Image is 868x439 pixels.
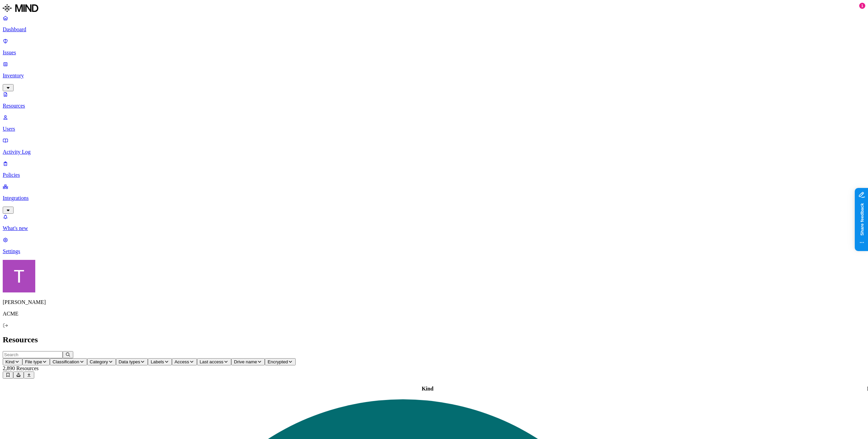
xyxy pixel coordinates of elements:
[859,3,865,9] div: 1
[3,195,865,201] p: Integrations
[3,50,865,56] p: Issues
[3,365,39,371] span: 2,890 Resources
[3,248,865,254] p: Settings
[3,26,865,33] p: Dashboard
[4,386,851,392] div: Kind
[3,172,865,178] p: Policies
[3,61,865,90] a: Inventory
[3,149,865,155] p: Activity Log
[200,359,223,364] span: Last access
[25,359,42,364] span: File type
[3,335,865,344] h2: Resources
[3,160,865,178] a: Policies
[119,359,140,364] span: Data types
[3,3,38,14] img: MIND
[151,359,164,364] span: Labels
[90,359,108,364] span: Category
[3,103,865,109] p: Resources
[3,184,865,213] a: Integrations
[3,137,865,155] a: Activity Log
[3,114,865,132] a: Users
[3,15,865,33] a: Dashboard
[268,359,288,364] span: Encrypted
[3,73,865,79] p: Inventory
[3,311,865,317] p: ACME
[3,351,63,358] input: Search
[234,359,257,364] span: Drive name
[53,359,79,364] span: Classification
[3,225,865,231] p: What's new
[3,214,865,231] a: What's new
[3,126,865,132] p: Users
[3,237,865,254] a: Settings
[175,359,189,364] span: Access
[3,3,865,15] a: MIND
[5,359,15,364] span: Kind
[3,38,865,56] a: Issues
[3,260,35,292] img: Tzvi Shir-Vaknin
[3,91,865,109] a: Resources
